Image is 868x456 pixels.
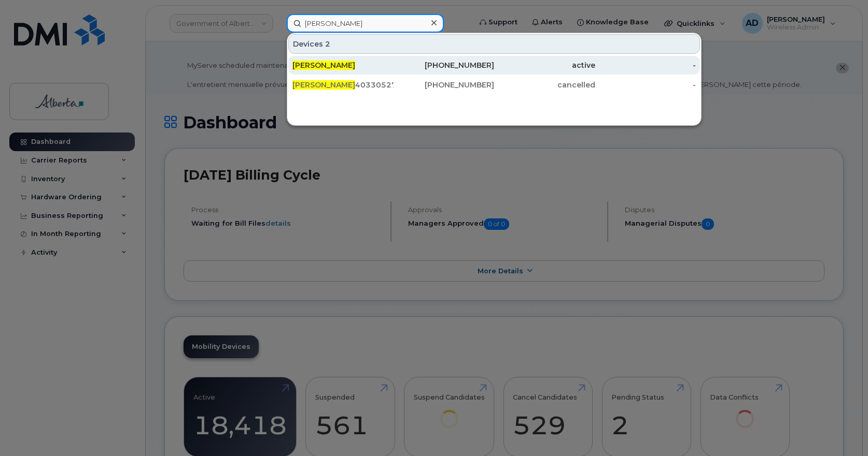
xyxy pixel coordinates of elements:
[292,80,394,90] div: 4033052732
[325,39,330,49] span: 2
[288,56,700,75] a: [PERSON_NAME][PHONE_NUMBER]active-
[288,76,700,94] a: [PERSON_NAME]4033052732[PHONE_NUMBER]cancelled-
[494,80,595,90] div: cancelled
[394,60,495,70] div: [PHONE_NUMBER]
[292,61,355,70] span: [PERSON_NAME]
[595,80,696,90] div: -
[394,80,495,90] div: [PHONE_NUMBER]
[288,34,700,54] div: Devices
[494,60,595,70] div: active
[292,80,355,90] span: [PERSON_NAME]
[595,60,696,70] div: -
